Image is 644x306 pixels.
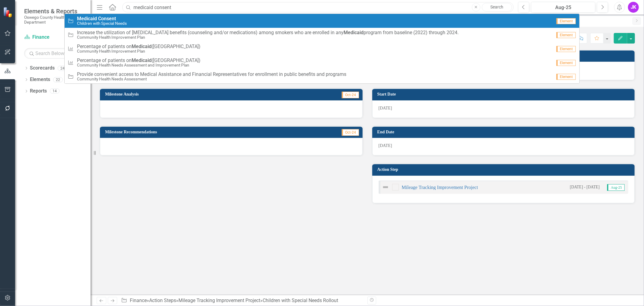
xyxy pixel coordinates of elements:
div: Aug-25 [533,4,593,11]
small: Children with Special Needs [77,21,127,26]
input: Search ClearPoint... [122,2,514,13]
h3: Start Date [377,92,632,96]
img: Not Defined [382,184,389,191]
span: Oct-24 [342,92,359,98]
a: Elements [30,76,50,83]
a: Action Steps [149,298,176,303]
a: Provide convenient access to Medical Assistance and Financial Representatives for enrollment in p... [65,70,579,83]
a: Medicaid ConsentChildren with Special NeedsElement [65,14,579,28]
small: Community Health Improvement Plan [77,49,200,54]
div: 24 [58,66,67,71]
a: Percentage of patients onMedicaid([GEOGRAPHIC_DATA])Community Health Needs Assessment and Improve... [65,56,579,70]
div: 14 [50,89,59,94]
h3: Action Step [377,167,632,172]
button: Aug-25 [531,2,595,13]
span: [DATE] [379,143,392,148]
span: Provide convenient access to Medical Assistance and Financial Representatives for enrollment in p... [77,72,346,77]
strong: Medicaid [344,30,364,35]
div: Children with Special Needs Rollout [263,298,338,303]
div: » » » [121,297,363,304]
a: Finance [130,298,147,303]
span: Elements & Reports [24,8,85,15]
a: Mileage Tracking Improvement Project [178,298,260,303]
a: Percentage of patients onMedicaid([GEOGRAPHIC_DATA])Community Health Improvement PlanElement [65,42,579,56]
span: Percentage of patients on ([GEOGRAPHIC_DATA]) [77,58,200,63]
small: Community Health Improvement Plan [77,35,459,40]
a: Finance [24,34,85,41]
img: ClearPoint Strategy [3,6,14,18]
strong: Consent [98,16,116,21]
button: JK [628,2,639,13]
span: Element [556,32,576,38]
span: Element [556,18,576,24]
span: Element [556,74,576,80]
span: Aug-25 [607,184,625,191]
a: Mileage Tracking Improvement Project [402,185,478,190]
small: Community Health Needs Assessment and Improvement Plan [77,63,200,67]
input: Search Below... [24,48,85,59]
strong: Medicaid [132,44,152,49]
span: Element [556,60,576,66]
small: Oswego County Health Department [24,15,85,25]
a: Increase the utilization of [MEDICAL_DATA] benefits (counseling and/or medications) among smokers... [65,28,579,42]
span: [DATE] [379,106,392,110]
span: Oct-24 [342,129,359,136]
h3: Milestone Recommendations [105,130,295,134]
a: Scorecards [30,65,55,72]
a: Search [482,3,512,11]
span: Increase the utilization of [MEDICAL_DATA] benefits (counseling and/or medications) among smokers... [77,30,459,35]
span: Element [556,46,576,52]
h3: End Date [377,130,632,134]
small: Community Health Needs Assessment [77,77,346,81]
a: Reports [30,88,47,95]
span: Percentage of patients on ([GEOGRAPHIC_DATA]) [77,44,200,49]
h3: Milestone Analysis [105,92,271,96]
div: 22 [53,77,63,82]
strong: Medicaid [77,16,97,21]
strong: Medicaid [132,57,152,63]
small: [DATE] - [DATE] [570,184,600,190]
